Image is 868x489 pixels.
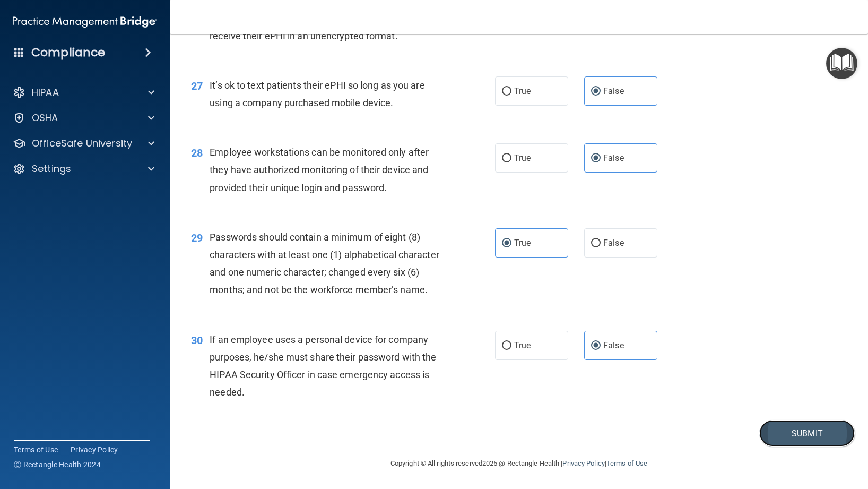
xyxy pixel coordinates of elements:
span: Ⓒ Rectangle Health 2024 [14,459,101,470]
iframe: Drift Widget Chat Controller [815,416,855,456]
span: 29 [191,231,203,244]
a: Privacy Policy [71,444,118,455]
span: 30 [191,334,203,347]
button: Submit [759,420,855,447]
a: OfficeSafe University [13,137,154,150]
span: It’s ok to text patients their ePHI so long as you are using a company purchased mobile device. [210,80,424,108]
div: Copyright © All rights reserved 2025 @ Rectangle Health | | [325,447,713,481]
input: False [591,155,601,162]
span: True [514,340,531,350]
span: 27 [191,80,203,92]
p: Settings [32,162,71,175]
a: Privacy Policy [562,459,604,467]
input: True [502,342,511,350]
span: True [514,86,531,96]
p: OSHA [32,111,58,124]
input: True [502,155,511,162]
a: HIPAA [13,86,154,99]
span: False [603,238,624,248]
span: False [603,86,624,96]
button: Open Resource Center [826,48,857,79]
input: True [502,88,511,96]
input: False [591,239,601,247]
span: If an employee uses a personal device for company purposes, he/she must share their password with... [210,334,436,398]
p: OfficeSafe University [32,137,132,150]
span: Passwords should contain a minimum of eight (8) characters with at least one (1) alphabetical cha... [210,231,439,296]
a: Terms of Use [14,444,58,455]
a: OSHA [13,111,154,124]
span: True [514,238,531,248]
span: False [603,340,624,350]
span: 28 [191,147,203,159]
span: Employee workstations can be monitored only after they have authorized monitoring of their device... [210,147,429,193]
p: HIPAA [32,86,59,99]
span: False [603,153,624,163]
h4: Compliance [31,45,105,60]
input: True [502,239,511,247]
a: Terms of Use [606,459,647,467]
img: PMB logo [13,11,157,32]
span: True [514,153,531,163]
input: False [591,88,601,96]
a: Settings [13,162,154,175]
input: False [591,342,601,350]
